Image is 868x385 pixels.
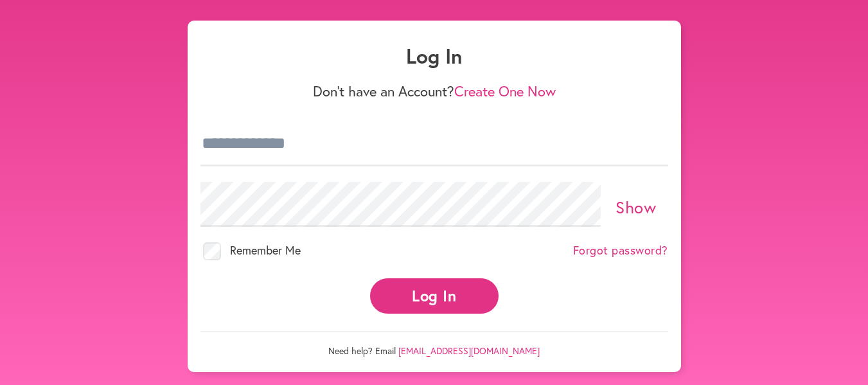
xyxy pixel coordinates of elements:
p: Need help? Email [200,331,668,357]
a: Create One Now [454,82,556,100]
button: Log In [370,278,499,314]
a: Forgot password? [573,244,668,258]
span: Remember Me [230,242,301,258]
a: [EMAIL_ADDRESS][DOMAIN_NAME] [398,345,540,357]
a: Show [616,196,656,218]
h1: Log In [200,44,668,68]
p: Don't have an Account? [200,83,668,100]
